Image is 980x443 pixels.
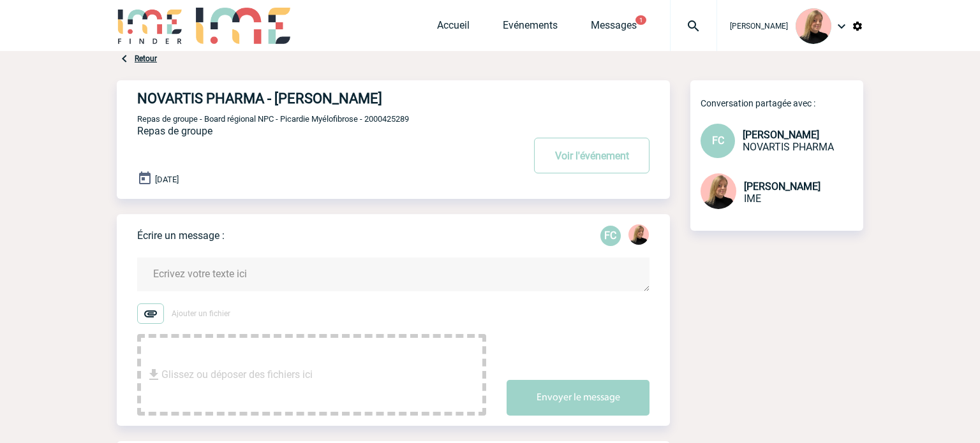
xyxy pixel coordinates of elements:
span: [DATE] [155,175,179,184]
p: Conversation partagée avec : [701,98,863,108]
span: FC [712,134,724,147]
img: 131233-0.png [628,224,649,245]
p: Écrire un message : [137,229,225,242]
span: [PERSON_NAME] [743,129,819,141]
button: 1 [635,15,646,25]
span: IME [744,192,761,205]
a: Evénements [503,19,558,37]
span: Glissez ou déposer des fichiers ici [161,343,313,407]
p: FC [600,226,621,246]
a: Retour [135,54,157,63]
img: 131233-0.png [701,173,736,209]
button: Envoyer le message [507,380,650,416]
h4: NOVARTIS PHARMA - [PERSON_NAME] [137,91,485,106]
span: NOVARTIS PHARMA [743,141,834,153]
a: Messages [591,19,637,37]
div: Estelle PERIOU [628,224,649,247]
img: IME-Finder [117,8,183,44]
span: Ajouter un fichier [172,309,230,318]
span: Repas de groupe [137,125,212,137]
button: Voir l'événement [534,138,650,173]
a: Accueil [437,19,470,37]
img: file_download.svg [146,367,161,382]
div: François CERCELET [600,226,621,246]
span: Repas de groupe - Board régional NPC - Picardie Myélofibrose - 2000425289 [137,114,409,124]
span: [PERSON_NAME] [744,180,820,192]
img: 131233-0.png [796,8,831,44]
span: [PERSON_NAME] [730,22,788,31]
